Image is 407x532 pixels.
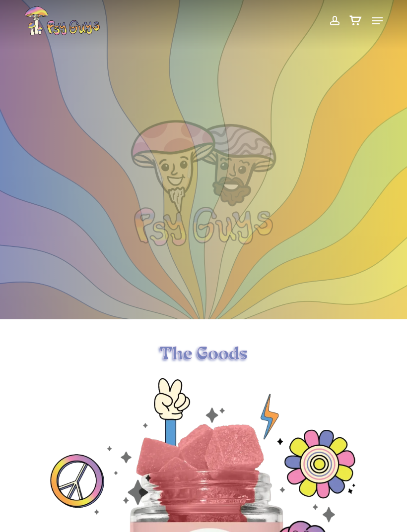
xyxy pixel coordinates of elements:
[372,16,383,26] a: Navigation Menu
[134,207,273,246] img: Psychedelic PsyGuys Text Logo
[344,6,367,36] a: Cart
[24,344,383,366] h1: The Goods
[24,6,100,36] img: PsyGuys
[129,110,278,222] img: PsyGuys Heads Logo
